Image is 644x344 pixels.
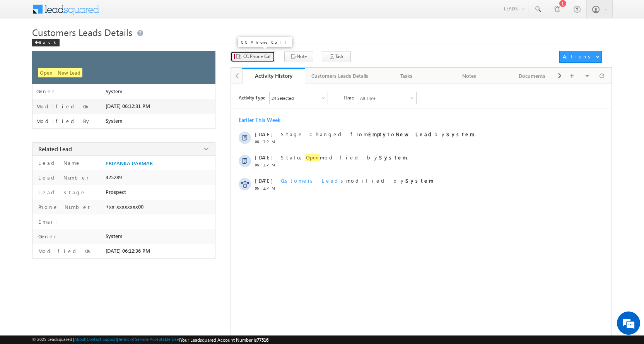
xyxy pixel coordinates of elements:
[36,189,86,195] label: Lead Stage
[239,92,265,103] span: Activity Type
[272,96,294,101] div: 24 Selected
[368,131,388,137] strong: Empty
[248,72,299,79] div: Activity History
[106,233,123,239] span: System
[127,4,145,22] div: Minimize live chat window
[281,154,408,161] span: Status modified by .
[242,68,305,84] a: Activity History
[501,68,564,84] a: Documents
[255,186,278,190] span: 06:11 PM
[36,174,89,181] label: Lead Number
[405,177,434,184] strong: System
[305,154,320,161] span: Open
[559,51,602,63] button: Actions
[106,103,150,109] span: [DATE] 06:12:31 PM
[36,233,56,240] label: Owner
[36,159,81,166] label: Lead Name
[446,131,475,137] strong: System
[284,51,313,62] button: Note
[74,337,85,342] a: About
[231,51,275,62] button: CC Phone Call
[360,96,376,101] div: All Time
[106,88,123,94] span: System
[563,53,593,60] div: Actions
[32,26,132,38] span: Customers Leads Details
[396,131,434,137] strong: New Lead
[270,92,328,104] div: Owner Changed,Status Changed,Stage Changed,Source Changed,Notes & 19 more..
[36,218,63,225] label: Email
[87,337,117,342] a: Contact Support
[118,337,149,342] a: Terms of Service
[322,51,351,62] button: Task
[444,71,494,80] div: Notes
[36,118,91,124] label: Modified By
[255,139,278,144] span: 06:11 PM
[106,118,123,124] span: System
[255,131,272,137] span: [DATE]
[257,337,268,343] span: 77516
[255,177,272,184] span: [DATE]
[10,72,141,232] textarea: Type your message and hit 'Enter'
[106,189,126,195] span: Prospect
[180,337,268,343] span: Your Leadsquared Account Number is
[343,92,354,103] span: Time
[13,41,32,51] img: d_60004797649_company_0_60004797649
[38,145,72,153] span: Related Lead
[305,68,375,84] a: Customers Leads Details
[255,163,278,167] span: 06:11 PM
[379,154,407,161] strong: System
[375,68,438,84] a: Tasks
[40,41,130,51] div: Chat with us now
[281,177,346,184] span: Customers Leads
[106,248,150,254] span: [DATE] 06:12:36 PM
[255,154,272,161] span: [DATE]
[36,88,55,94] label: Owner
[36,103,90,110] label: Modified On
[239,116,280,123] div: Earlier This Week
[32,39,60,46] div: Back
[38,68,82,77] span: Open - New Lead
[105,238,140,249] em: Start Chat
[150,337,179,342] a: Acceptable Use
[281,131,476,137] span: Stage changed from to by .
[507,71,557,80] div: Documents
[243,53,272,60] span: CC Phone Call
[36,248,92,254] label: Modified On
[381,71,431,80] div: Tasks
[281,177,434,184] span: modified by
[311,71,368,80] div: Customers Leads Details
[106,204,143,210] span: +xx-xxxxxxxx00
[241,39,289,45] p: CC Phone Call
[106,160,153,166] a: PRIYANKA PARMAR
[32,337,268,343] span: © 2025 LeadSquared | | | | |
[438,68,501,84] a: Notes
[36,204,90,210] label: Phone Number
[106,174,122,180] span: 425289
